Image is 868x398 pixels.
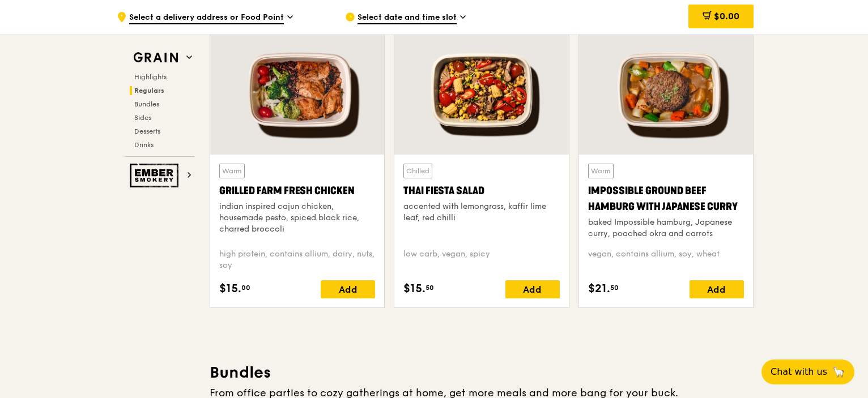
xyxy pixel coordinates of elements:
[588,249,744,271] div: vegan, contains allium, soy, wheat
[219,164,245,178] div: Warm
[219,183,375,199] div: Grilled Farm Fresh Chicken
[403,164,432,178] div: Chilled
[358,12,457,24] span: Select date and time slot
[505,280,560,298] div: Add
[321,280,375,298] div: Add
[241,283,250,292] span: 00
[832,365,845,379] span: 🦙
[130,48,182,68] img: Grain web logo
[134,127,160,135] span: Desserts
[588,183,744,215] div: Impossible Ground Beef Hamburg with Japanese Curry
[426,283,434,292] span: 50
[610,283,619,292] span: 50
[219,201,375,235] div: indian inspired cajun chicken, housemade pesto, spiced black rice, charred broccoli
[210,362,754,383] h3: Bundles
[771,365,827,379] span: Chat with us
[134,73,167,81] span: Highlights
[761,360,854,384] button: Chat with us🦙
[130,164,182,187] img: Ember Smokery web logo
[219,280,241,297] span: $15.
[134,87,164,95] span: Regulars
[403,280,426,297] span: $15.
[134,114,151,122] span: Sides
[588,280,610,297] span: $21.
[588,217,744,239] div: baked Impossible hamburg, Japanese curry, poached okra and carrots
[690,280,744,298] div: Add
[134,100,159,108] span: Bundles
[714,11,739,22] span: $0.00
[588,164,614,178] div: Warm
[403,201,559,224] div: accented with lemongrass, kaffir lime leaf, red chilli
[403,249,559,271] div: low carb, vegan, spicy
[129,12,284,24] span: Select a delivery address or Food Point
[134,141,154,149] span: Drinks
[219,249,375,271] div: high protein, contains allium, dairy, nuts, soy
[403,183,559,199] div: Thai Fiesta Salad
